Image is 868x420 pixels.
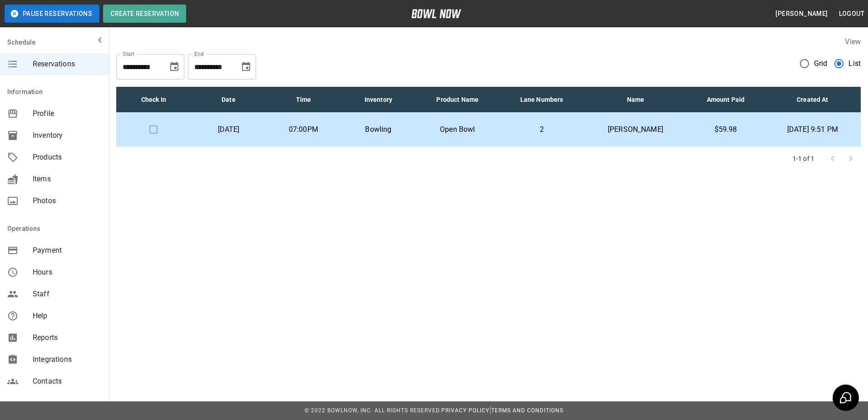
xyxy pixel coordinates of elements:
[423,124,492,135] p: Open Bowl
[764,87,861,113] th: Created At
[237,58,255,76] button: Choose date, selected date is Oct 26, 2025
[441,407,489,414] a: Privacy Policy
[845,37,861,46] label: View
[33,108,102,119] span: Profile
[33,130,102,141] span: Inventory
[507,124,577,135] p: 2
[793,154,814,163] p: 1-1 of 1
[33,310,102,321] span: Help
[33,195,102,206] span: Photos
[33,354,102,365] span: Integrations
[33,332,102,343] span: Reports
[592,124,680,135] p: [PERSON_NAME]
[266,87,341,113] th: Time
[411,9,461,18] img: logo
[305,407,441,414] span: © 2022 BowlNow, Inc. All Rights Reserved.
[814,58,828,69] span: Grid
[33,267,102,278] span: Hours
[198,124,259,135] p: [DATE]
[33,245,102,256] span: Payment
[348,124,409,135] p: Bowling
[33,59,102,70] span: Reservations
[103,5,186,23] button: Create Reservation
[191,87,266,113] th: Date
[33,152,102,163] span: Products
[341,87,416,113] th: Inventory
[835,5,868,22] button: Logout
[694,124,757,135] p: $59.98
[848,58,861,69] span: List
[116,87,191,113] th: Check In
[5,5,99,23] button: Pause Reservations
[33,174,102,185] span: Items
[687,87,764,113] th: Amount Paid
[416,87,499,113] th: Product Name
[165,58,183,76] button: Choose date, selected date is Sep 26, 2025
[772,124,853,135] p: [DATE] 9:51 PM
[499,87,584,113] th: Lane Numbers
[33,289,102,300] span: Staff
[33,376,102,387] span: Contacts
[772,5,831,22] button: [PERSON_NAME]
[584,87,687,113] th: Name
[491,407,563,414] a: Terms and Conditions
[273,124,334,135] p: 07:00PM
